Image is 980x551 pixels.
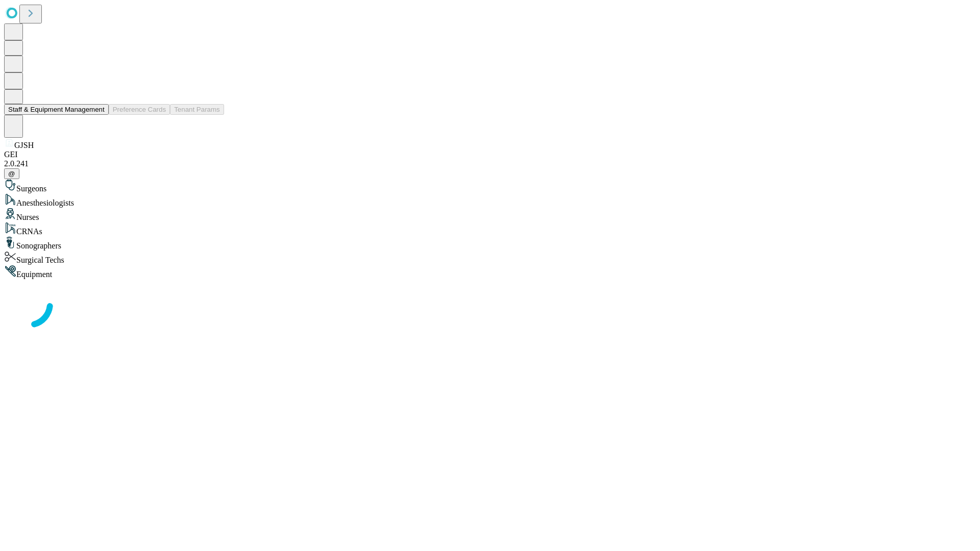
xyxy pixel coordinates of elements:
[4,179,976,193] div: Surgeons
[4,150,976,159] div: GEI
[4,236,976,251] div: Sonographers
[170,104,224,115] button: Tenant Params
[109,104,170,115] button: Preference Cards
[4,168,19,179] button: @
[4,222,976,236] div: CRNAs
[8,170,15,178] span: @
[4,208,976,222] div: Nurses
[4,104,109,115] button: Staff & Equipment Management
[14,141,34,149] span: GJSH
[4,251,976,265] div: Surgical Techs
[4,159,976,168] div: 2.0.241
[4,193,976,208] div: Anesthesiologists
[4,265,976,279] div: Equipment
